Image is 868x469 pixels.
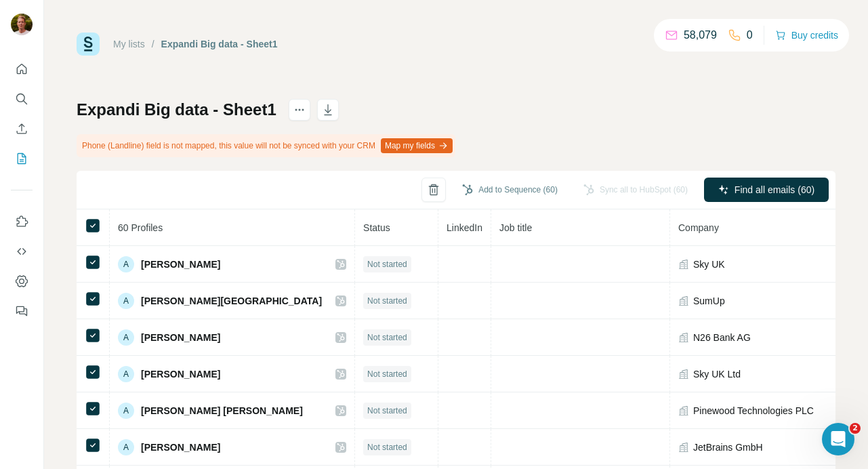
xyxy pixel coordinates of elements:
[693,294,725,308] span: SumUp
[141,404,303,417] span: [PERSON_NAME] [PERSON_NAME]
[118,222,163,233] span: 60 Profiles
[11,146,33,171] button: My lists
[11,117,33,141] button: Enrich CSV
[118,329,134,346] div: A
[775,26,838,45] button: Buy credits
[11,239,33,264] button: Use Surfe API
[77,33,100,56] img: Surfe Logo
[693,441,763,454] span: JetBrains GmbH
[684,27,717,43] p: 58,079
[367,368,407,380] span: Not started
[141,294,322,308] span: [PERSON_NAME][GEOGRAPHIC_DATA]
[77,99,276,121] h1: Expandi Big data - Sheet1
[161,37,278,51] div: Expandi Big data - Sheet1
[747,27,753,43] p: 0
[77,134,455,157] div: Phone (Landline) field is not mapped, this value will not be synced with your CRM
[367,331,407,344] span: Not started
[289,99,310,121] button: actions
[118,403,134,419] div: A
[118,256,134,272] div: A
[11,87,33,111] button: Search
[381,138,453,153] button: Map my fields
[693,367,741,381] span: Sky UK Ltd
[735,183,814,197] span: Find all emails (60)
[693,258,725,271] span: Sky UK
[678,222,719,233] span: Company
[141,258,220,271] span: [PERSON_NAME]
[141,441,220,454] span: [PERSON_NAME]
[152,37,154,51] li: /
[11,57,33,81] button: Quick start
[11,299,33,323] button: Feedback
[367,405,407,417] span: Not started
[822,423,854,455] iframe: Intercom live chat
[693,331,751,344] span: N26 Bank AG
[118,293,134,309] div: A
[499,222,532,233] span: Job title
[11,14,33,35] img: Avatar
[141,331,220,344] span: [PERSON_NAME]
[141,367,220,381] span: [PERSON_NAME]
[118,439,134,455] div: A
[118,366,134,382] div: A
[11,209,33,234] button: Use Surfe on LinkedIn
[113,39,145,49] a: My lists
[367,441,407,453] span: Not started
[447,222,482,233] span: LinkedIn
[367,295,407,307] span: Not started
[693,404,814,417] span: Pinewood Technologies PLC
[367,258,407,270] span: Not started
[363,222,390,233] span: Status
[704,178,829,202] button: Find all emails (60)
[453,180,567,200] button: Add to Sequence (60)
[11,269,33,293] button: Dashboard
[850,423,861,434] span: 2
